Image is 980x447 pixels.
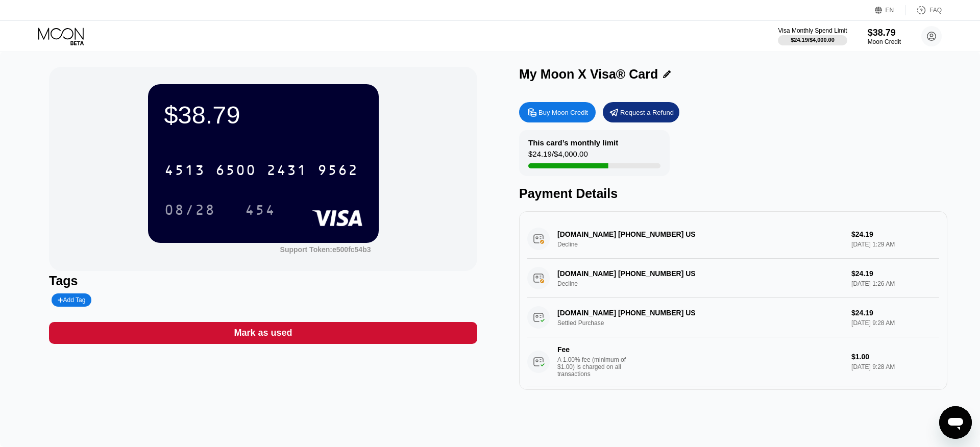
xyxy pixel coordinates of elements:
div: Tags [49,274,477,288]
div: Mark as used [234,327,292,339]
div: [DATE] 9:28 AM [851,363,939,370]
div: Payment Details [519,186,947,201]
div: Request a Refund [620,108,674,117]
div: Mark as used [49,322,477,344]
div: A 1.00% fee (minimum of $1.00) is charged on all transactions [557,356,634,378]
div: $24.19 / $4,000.00 [528,150,588,163]
div: 6500 [215,163,256,180]
iframe: Button to launch messaging window [939,406,972,439]
div: $24.19 / $4,000.00 [791,37,835,43]
div: Add Tag [52,293,91,307]
div: 454 [237,197,283,222]
div: $38.79 [868,28,901,38]
div: Buy Moon Credit [538,108,588,117]
div: This card’s monthly limit [528,138,618,147]
div: Visa Monthly Spend Limit [778,27,847,34]
div: Add Tag [58,296,85,304]
div: Request a Refund [603,102,679,122]
div: Fee [557,345,629,354]
div: Visa Monthly Spend Limit$24.19/$4,000.00 [778,27,847,45]
div: 08/28 [157,197,223,222]
div: 9562 [317,163,358,180]
div: Support Token:e500fc54b3 [280,245,371,254]
div: 454 [245,203,276,219]
div: $38.79 [164,101,362,129]
div: FeeA 1.00% fee (minimum of $1.00) is charged on all transactions$1.00[DATE] 9:28 AM [527,337,939,386]
div: FAQ [906,5,942,15]
div: $38.79Moon Credit [868,28,901,45]
div: 08/28 [164,203,215,219]
div: 4513650024319562 [158,157,364,183]
div: EN [886,7,894,14]
div: Buy Moon Credit [519,102,596,122]
div: My Moon X Visa® Card [519,67,658,82]
div: $1.00 [851,353,939,361]
div: Moon Credit [868,38,901,45]
div: 4513 [164,163,205,180]
div: Support Token: e500fc54b3 [280,245,371,254]
div: 2431 [266,163,307,180]
div: EN [875,5,906,15]
div: FAQ [929,7,942,14]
